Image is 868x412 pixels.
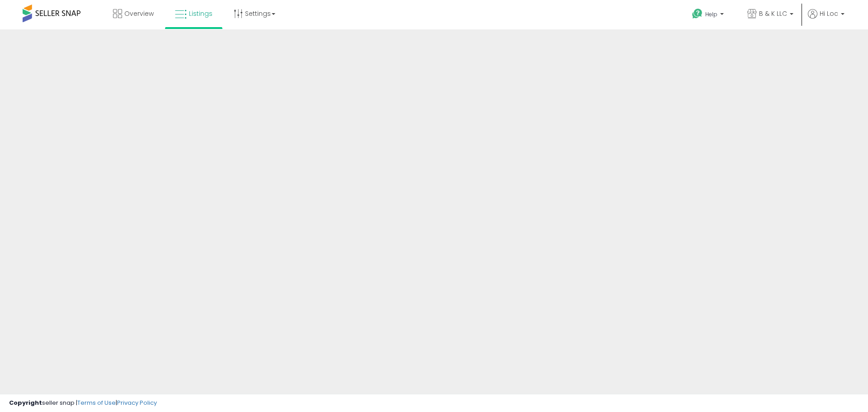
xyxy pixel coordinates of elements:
[124,9,154,18] span: Overview
[820,9,838,18] span: Hi Loc
[692,8,703,19] i: Get Help
[77,398,116,407] a: Terms of Use
[117,398,157,407] a: Privacy Policy
[685,1,733,29] a: Help
[189,9,212,18] span: Listings
[9,399,157,407] div: seller snap | |
[705,10,717,18] span: Help
[9,398,42,407] strong: Copyright
[759,9,787,18] span: B & K LLC
[808,9,844,29] a: Hi Loc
